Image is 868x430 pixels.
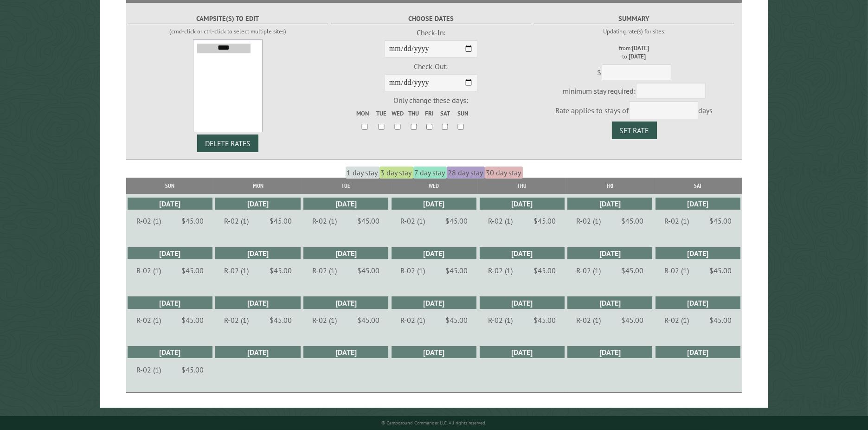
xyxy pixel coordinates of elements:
[215,247,300,259] div: [DATE]
[392,247,476,259] div: [DATE]
[445,216,468,225] dd: $45.00
[656,346,740,358] div: [DATE]
[270,315,292,325] dd: $45.00
[480,346,565,358] div: [DATE]
[612,122,657,139] button: Set Rate
[374,109,389,118] label: Tue
[664,315,689,325] dt: R-02 (1)
[393,96,468,105] span: Only change these days:
[136,216,161,225] dt: R-02 (1)
[422,109,437,118] label: Fri
[664,216,689,225] dt: R-02 (1)
[181,315,204,325] dd: $45.00
[534,10,734,139] fieldset: minimum stay required: Rate applies to stays of days
[389,109,405,118] label: Wed
[400,266,425,275] dt: R-02 (1)
[632,44,649,52] strong: [DATE]
[406,109,421,118] label: Thu
[534,13,734,24] label: Summary
[312,315,337,325] dt: R-02 (1)
[128,247,212,259] div: [DATE]
[303,346,388,358] div: [DATE]
[181,266,204,275] dd: $45.00
[567,296,652,308] div: [DATE]
[303,247,388,259] div: [DATE]
[224,266,249,275] dt: R-02 (1)
[136,315,161,325] dt: R-02 (1)
[181,365,204,374] dd: $45.00
[197,135,258,152] button: DELETE RATES
[302,178,390,194] th: Tue
[534,266,556,275] dd: $45.00
[576,266,601,275] dt: R-02 (1)
[566,178,654,194] th: Fri
[656,296,740,308] div: [DATE]
[379,167,413,179] span: 3 day stay
[357,266,379,275] dd: $45.00
[534,315,556,325] dd: $45.00
[534,216,556,225] dd: $45.00
[576,216,601,225] dt: R-02 (1)
[303,198,388,210] div: [DATE]
[567,198,652,210] div: [DATE]
[303,296,388,308] div: [DATE]
[331,13,531,24] label: Choose Dates
[447,167,485,179] span: 28 day stay
[709,315,732,325] dd: $45.00
[656,198,740,210] div: [DATE]
[346,167,379,179] span: 1 day stay
[136,365,161,374] dt: R-02 (1)
[169,27,286,35] small: (cmd-click or ctrl-click to select multiple sites)
[414,62,448,71] span: Check-Out:
[576,315,601,325] dt: R-02 (1)
[480,198,565,210] div: [DATE]
[478,178,566,194] th: Thu
[181,216,204,225] dd: $45.00
[390,178,478,194] th: Wed
[413,167,447,179] span: 7 day stay
[489,315,513,325] dt: R-02 (1)
[215,296,300,308] div: [DATE]
[485,167,523,179] span: 30 day stay
[709,266,732,275] dd: $45.00
[128,346,212,358] div: [DATE]
[664,266,689,275] dt: R-02 (1)
[128,13,328,24] label: Campsite(s) to edit
[357,216,379,225] dd: $45.00
[392,198,476,210] div: [DATE]
[400,315,425,325] dt: R-02 (1)
[621,216,643,225] dd: $45.00
[654,178,742,194] th: Sat
[709,216,732,225] dd: $45.00
[480,247,565,259] div: [DATE]
[392,346,476,358] div: [DATE]
[445,266,468,275] dd: $45.00
[417,28,445,37] span: Check-In:
[270,266,292,275] dd: $45.00
[136,266,161,275] dt: R-02 (1)
[215,346,300,358] div: [DATE]
[357,315,379,325] dd: $45.00
[400,216,425,225] dt: R-02 (1)
[312,266,337,275] dt: R-02 (1)
[224,216,249,225] dt: R-02 (1)
[128,296,212,308] div: [DATE]
[567,247,652,259] div: [DATE]
[453,109,468,118] label: Sun
[128,198,212,210] div: [DATE]
[656,247,740,259] div: [DATE]
[598,68,602,77] span: $
[567,346,652,358] div: [DATE]
[621,266,643,275] dd: $45.00
[489,216,513,225] dt: R-02 (1)
[215,198,300,210] div: [DATE]
[270,216,292,225] dd: $45.00
[224,315,249,325] dt: R-02 (1)
[445,315,468,325] dd: $45.00
[621,315,643,325] dd: $45.00
[603,27,665,60] small: Updating rate(s) for sites: from: to:
[126,178,214,194] th: Sun
[489,266,513,275] dt: R-02 (1)
[214,178,302,194] th: Mon
[382,420,487,426] small: © Campground Commander LLC. All rights reserved.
